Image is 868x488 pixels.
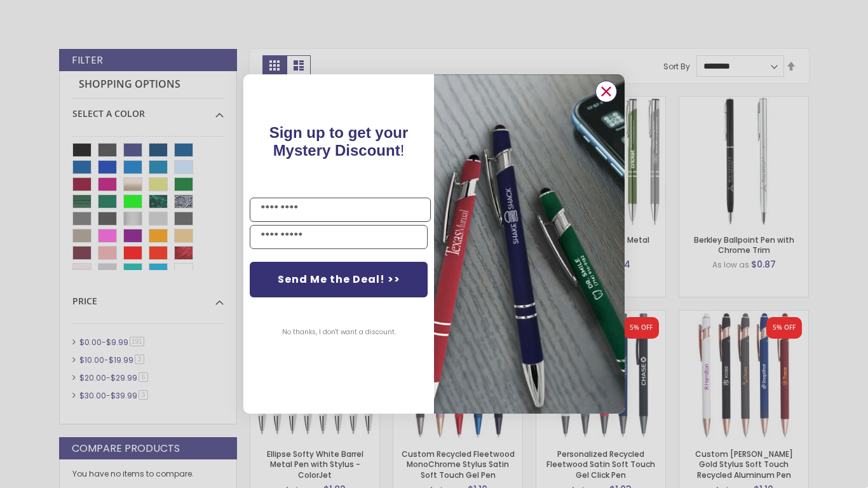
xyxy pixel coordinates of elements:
[269,124,409,159] span: !
[269,124,409,159] span: Sign up to get your Mystery Discount
[595,81,617,102] button: Close dialog
[434,74,625,413] img: pop-up-image
[250,262,428,297] button: Send Me the Deal! >>
[276,316,402,348] button: No thanks, I don't want a discount.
